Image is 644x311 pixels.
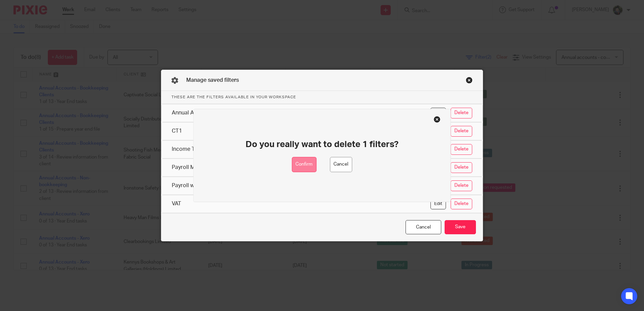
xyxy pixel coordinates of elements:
[451,108,472,118] button: Delete
[466,77,473,83] div: Close this dialog window
[186,77,239,83] span: Manage saved filters
[172,126,430,137] div: CT1
[172,162,430,173] div: Payroll Monthly
[330,157,352,172] button: Cancel
[430,108,446,118] button: Edit
[292,157,316,172] button: Confirm
[406,220,441,235] div: Close this dialog window
[172,144,430,155] div: Income Tax
[161,91,483,104] p: These are the filters available in your workspace
[172,199,430,209] div: VAT
[445,220,476,235] button: Save
[246,139,398,150] h1: Do you really want to delete 1 filters?
[430,199,446,209] button: Edit
[451,144,472,155] button: Delete
[172,108,430,118] div: Annual Accounts - copy
[451,126,472,137] button: Delete
[172,180,430,191] div: Payroll weekly
[451,162,472,173] button: Delete
[451,180,472,191] button: Delete
[451,199,472,209] button: Delete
